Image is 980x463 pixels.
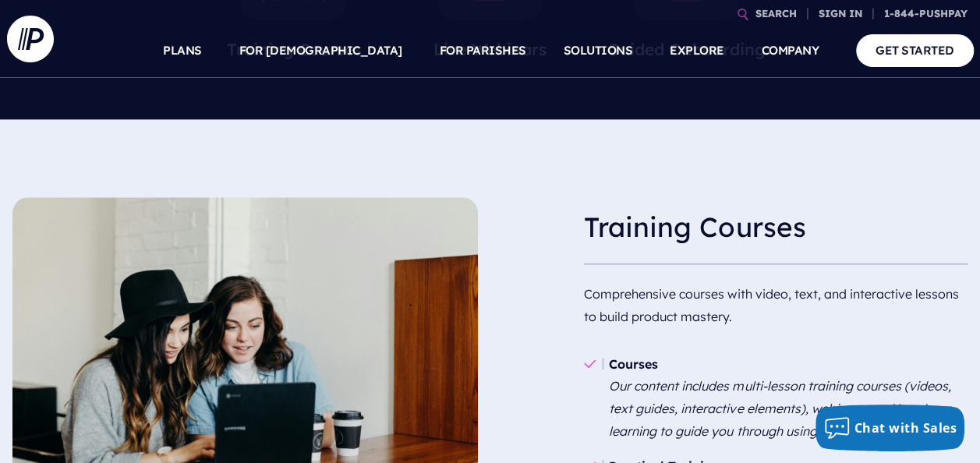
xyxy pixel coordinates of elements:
[762,23,819,78] a: COMPANY
[584,197,968,258] h3: Training Courses
[163,23,202,78] a: PLANS
[239,23,402,78] a: FOR [DEMOGRAPHIC_DATA]
[609,356,658,372] b: Courses
[564,23,633,78] a: SOLUTIONS
[440,23,526,78] a: FOR PARISHES
[609,378,951,439] em: Our content includes multi-lesson training courses (videos, text guides, interactive elements), w...
[854,419,957,436] span: Chat with Sales
[670,23,724,78] a: EXPLORE
[856,34,974,66] a: GET STARTED
[584,277,968,334] p: Comprehensive courses with video, text, and interactive lessons to build product mastery.
[815,405,965,451] button: Chat with Sales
